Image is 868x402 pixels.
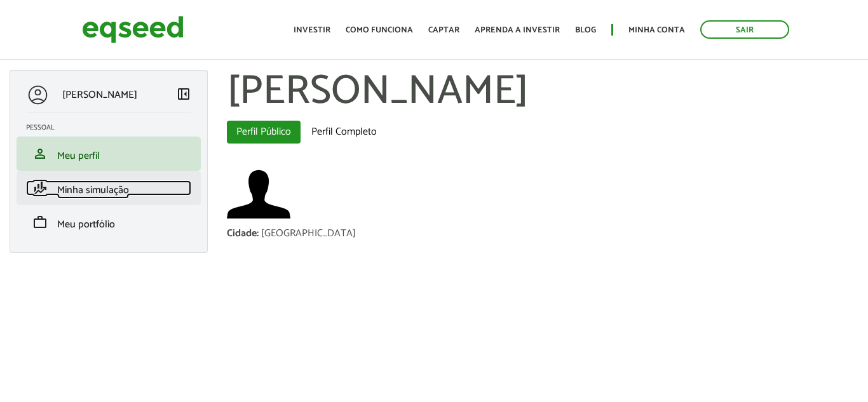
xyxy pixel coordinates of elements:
[26,146,191,161] a: personMeu perfil
[57,182,129,199] span: Minha simulação
[428,26,459,34] a: Captar
[227,70,859,114] h1: [PERSON_NAME]
[32,146,48,161] span: person
[346,26,413,34] a: Como funciona
[227,229,261,239] div: Cidade
[32,180,48,196] span: finance_mode
[294,26,330,34] a: Investir
[302,121,386,144] a: Perfil Completo
[26,180,191,196] a: finance_modeMinha simulação
[475,26,560,34] a: Aprenda a investir
[57,147,100,164] span: Meu perfil
[628,26,685,34] a: Minha conta
[17,171,201,205] li: Minha simulação
[176,86,191,104] a: Colapsar menu
[62,89,137,101] p: [PERSON_NAME]
[26,215,191,230] a: workMeu portfólio
[17,137,201,171] li: Meu perfil
[227,121,301,144] a: Perfil Público
[17,205,201,239] li: Meu portfólio
[57,216,115,233] span: Meu portfólio
[700,20,789,39] a: Sair
[176,86,191,102] span: left_panel_close
[32,215,48,230] span: work
[227,163,290,226] a: Ver perfil do usuário.
[575,26,596,34] a: Blog
[26,124,201,131] h2: Pessoal
[227,163,290,226] img: Foto de EDMILSON RODRIGUES QUERENDO
[257,225,259,242] span: :
[82,13,184,46] img: EqSeed
[261,229,356,239] div: [GEOGRAPHIC_DATA]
